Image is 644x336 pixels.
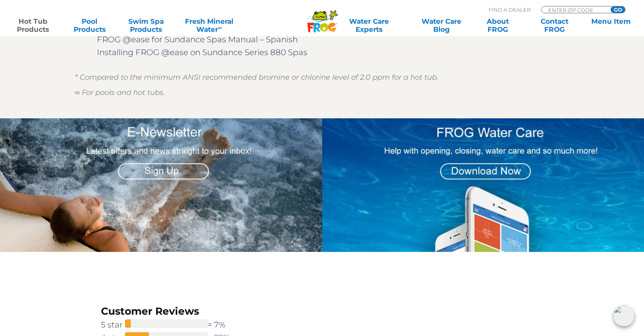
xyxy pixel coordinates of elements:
img: openIcon [613,305,634,326]
em: ∞ For pools and hot tubs. [75,88,165,97]
input: GO [611,6,625,13]
a: Menu Item [586,17,636,33]
a: Water CareBlog [416,17,467,33]
a: 5 star= 7% [101,318,249,331]
em: * Compared to the minimum ANSI recommended bromine or chlorine level of 2.0 ppm for a hot tub. [75,73,438,82]
a: ContactFROG [529,17,580,33]
a: Installing FROG @ease on Sundance Series 880 Spas [97,47,307,57]
a: PoolProducts [64,17,115,33]
a: AboutFROG [473,17,523,33]
a: Fresh MineralWater∞ [177,17,240,33]
a: Swim SpaProducts [121,17,171,33]
a: Water CareExperts [328,17,410,33]
span: 5 star [101,318,125,331]
input: Zip Code Form [547,6,602,13]
h3: Customer Reviews [101,304,249,318]
sup: ∞ [218,25,222,31]
a: Hot TubProducts [8,17,58,33]
p: Find A Dealer [489,6,531,13]
a: FROG @ease for Sundance Spas Manual – Spanish [97,35,298,44]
